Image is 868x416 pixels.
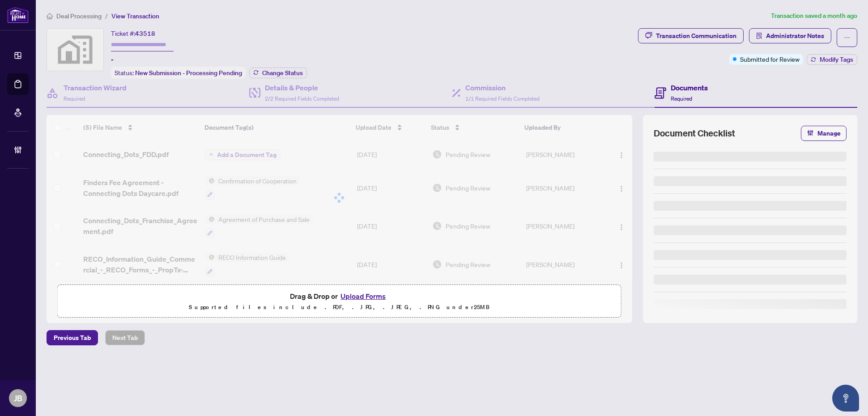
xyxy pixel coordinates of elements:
[766,29,824,43] span: Administrator Notes
[111,28,155,38] div: Ticket #:
[64,95,85,102] span: Required
[54,331,91,345] span: Previous Tab
[771,11,857,21] article: Transaction saved a month ago
[58,285,621,318] span: Drag & Drop orUpload FormsSupported files include .PDF, .JPG, .JPEG, .PNG under25MB
[7,7,29,23] img: logo
[249,68,307,78] button: Change Status
[135,69,242,77] span: New Submission - Processing Pending
[844,34,850,41] span: ellipsis
[63,302,616,313] p: Supported files include .PDF, .JPG, .JPEG, .PNG under 25 MB
[290,290,388,302] span: Drag & Drop or
[14,392,22,404] span: JB
[64,82,127,93] h4: Transaction Wizard
[740,54,800,64] span: Submitted for Review
[111,12,159,20] span: View Transaction
[749,28,831,43] button: Administrator Notes
[265,95,339,102] span: 2/2 Required Fields Completed
[801,126,847,141] button: Manage
[832,385,859,412] button: Open asap
[465,82,540,93] h4: Commission
[265,82,339,93] h4: Details & People
[47,29,103,71] img: svg%3e
[638,28,744,43] button: Transaction Communication
[105,11,108,21] li: /
[56,12,102,20] span: Deal Processing
[47,13,53,19] span: home
[654,127,735,140] span: Document Checklist
[817,126,841,140] span: Manage
[656,29,736,43] div: Transaction Communication
[262,70,303,76] span: Change Status
[135,30,155,38] span: 43518
[111,67,246,79] div: Status:
[105,330,145,345] button: Next Tab
[111,54,114,65] span: -
[671,82,708,93] h4: Documents
[820,56,853,63] span: Modify Tags
[807,54,857,65] button: Modify Tags
[756,33,762,39] span: solution
[47,330,98,345] button: Previous Tab
[465,95,540,102] span: 1/1 Required Fields Completed
[671,95,692,102] span: Required
[338,290,388,302] button: Upload Forms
